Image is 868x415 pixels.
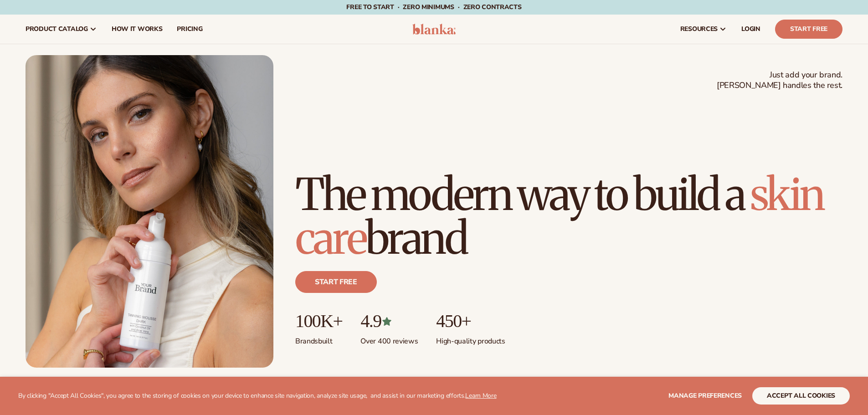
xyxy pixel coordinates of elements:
a: product catalog [18,15,104,44]
p: 100K+ [295,311,342,331]
p: 450+ [436,311,505,331]
span: skin care [295,167,823,266]
button: accept all cookies [752,387,850,405]
h1: The modern way to build a brand [295,173,842,260]
p: Over 400 reviews [360,331,418,346]
p: Brands built [295,331,342,346]
span: resources [680,26,718,33]
p: 4.9 [360,311,418,331]
img: logo [412,24,456,35]
span: Just add your brand. [PERSON_NAME] handles the rest. [717,70,842,91]
span: pricing [177,26,202,33]
a: LOGIN [734,15,768,44]
a: How It Works [104,15,170,44]
img: Female holding tanning mousse. [26,55,273,368]
a: pricing [169,15,210,44]
a: Start free [295,271,377,293]
button: Manage preferences [668,387,742,405]
p: By clicking "Accept All Cookies", you agree to the storing of cookies on your device to enhance s... [18,392,497,400]
a: Learn More [465,391,496,400]
a: Start Free [775,20,842,39]
span: How It Works [112,26,163,33]
span: Manage preferences [668,391,742,400]
span: LOGIN [741,26,760,33]
a: resources [673,15,734,44]
span: Free to start · ZERO minimums · ZERO contracts [346,3,521,11]
span: product catalog [26,26,88,33]
p: High-quality products [436,331,505,346]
